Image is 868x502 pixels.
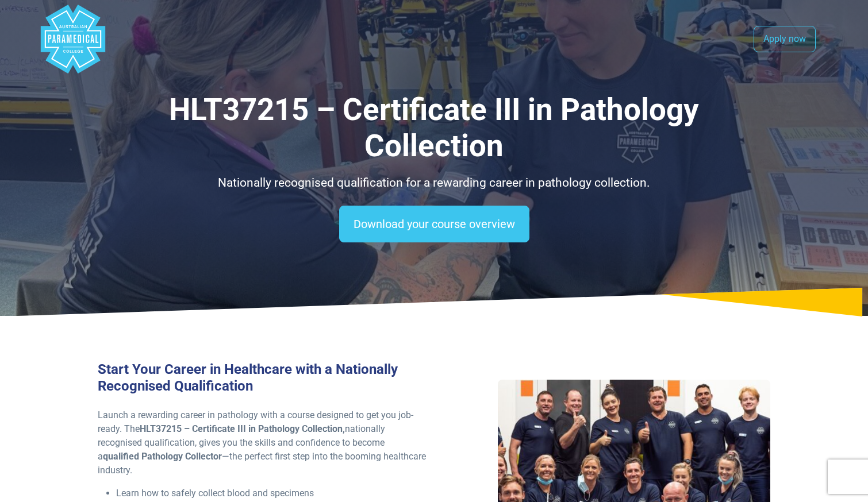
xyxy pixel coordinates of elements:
a: Download your course overview [339,206,529,242]
h3: Start Your Career in Healthcare with a Nationally Recognised Qualification [98,361,427,395]
strong: HLT37215 – Certificate III in Pathology Collection, [140,423,345,434]
h1: HLT37215 – Certificate III in Pathology Collection [98,92,770,165]
p: Launch a rewarding career in pathology with a course designed to get you job-ready. The nationall... [98,408,427,477]
p: Nationally recognised qualification for a rewarding career in pathology collection. [98,174,770,192]
li: Learn how to safely collect blood and specimens [116,486,427,500]
div: Australian Paramedical College [39,5,107,74]
a: Apply now [754,26,816,52]
strong: qualified Pathology Collector [103,451,222,462]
